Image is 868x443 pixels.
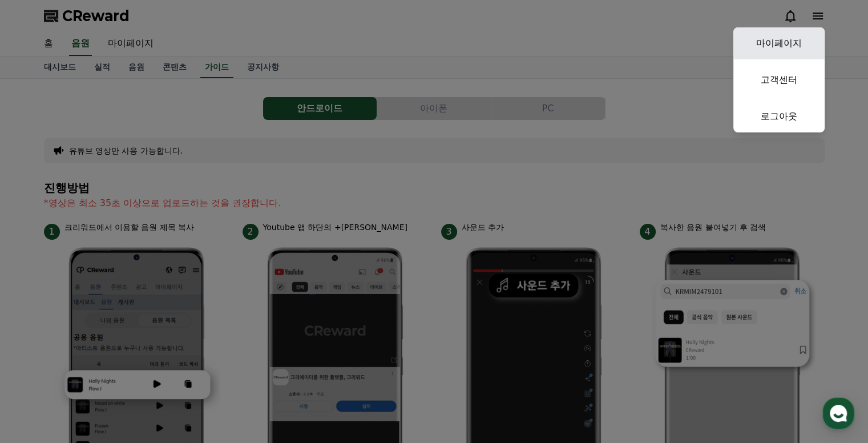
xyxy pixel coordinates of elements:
span: 설정 [176,365,190,374]
button: 마이페이지 고객센터 로그아웃 [733,27,825,132]
a: 로그아웃 [733,100,825,132]
span: 홈 [36,365,43,374]
span: 대화 [104,366,118,375]
a: 홈 [3,348,75,377]
a: 대화 [75,348,147,377]
a: 마이페이지 [733,27,825,59]
a: 설정 [147,348,219,377]
a: 고객센터 [733,64,825,96]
